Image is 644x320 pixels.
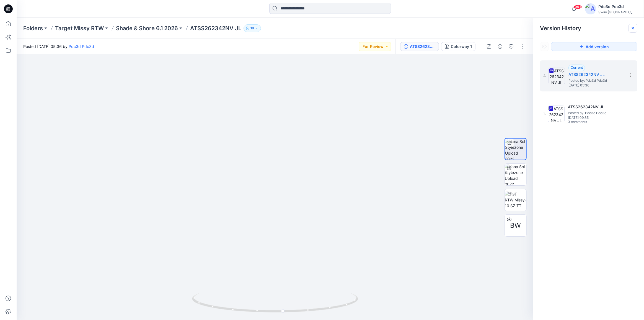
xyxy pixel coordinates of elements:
button: Colorway 1 [441,42,475,51]
span: BW [510,221,521,231]
img: ATSS262342NV JL [549,68,565,84]
div: Colorway 1 [451,43,472,50]
a: Pdc3d Pdc3d [69,44,94,49]
span: Posted by: Pdc3d Pdc3d [568,78,624,83]
span: 99+ [574,5,582,9]
span: Version History [540,25,581,32]
span: 3 comments [568,120,607,124]
h5: ATSS262342NV JL [568,104,623,110]
div: Swim [GEOGRAPHIC_DATA] [598,10,637,14]
a: Shade & Shore 6.1 2026 [116,24,178,32]
img: Kona Sol Stylezone Upload 2022 [505,164,526,185]
button: Details [496,42,505,51]
h5: ATSS262342NV JL [568,71,624,78]
div: ATSS262342NV JL [410,43,435,50]
img: Kona Sol Stylezone Upload 2022 [505,139,526,160]
div: Pdc3d Pdc3d [598,3,637,10]
span: 1. [543,111,546,116]
img: TGT RTW Missy-10 SZ TT [505,191,526,209]
button: Add version [551,42,637,51]
button: ATSS262342NV JL [400,42,439,51]
img: avatar [585,3,596,14]
span: Posted [DATE] 05:36 by [23,43,94,49]
a: Folders [23,24,43,32]
span: [DATE] 05:36 [568,83,624,87]
p: 18 [250,25,254,31]
button: 18 [244,24,261,32]
span: Current [571,65,583,70]
img: ATSS262342NV JL [548,106,565,122]
p: ATSS262342NV JL [190,24,241,32]
span: 2. [543,73,546,78]
button: Close [631,26,635,30]
a: Target Missy RTW [55,24,104,32]
span: [DATE] 09:35 [568,116,623,120]
span: Posted by: Pdc3d Pdc3d [568,110,623,116]
button: Show Hidden Versions [540,42,549,51]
